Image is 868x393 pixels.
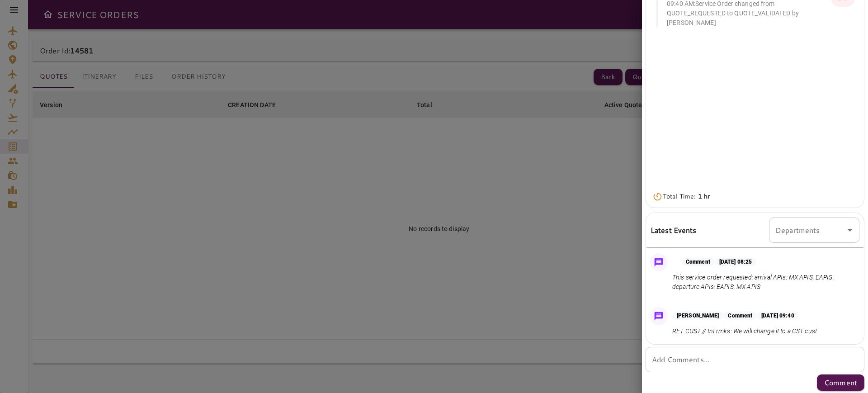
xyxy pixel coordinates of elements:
[698,192,710,201] b: 1 hr
[672,273,856,292] p: This service order requested: arrival APIs: MX APIS, EAPIS, departure APIs: EAPIS, MX APIS
[672,312,723,320] p: [PERSON_NAME]
[715,258,756,266] p: [DATE] 08:25
[723,312,757,320] p: Comment
[681,258,715,266] p: Comment
[651,224,697,236] h6: Latest Events
[757,312,798,320] p: [DATE] 09:40
[672,327,817,336] p: RET CUST // Int rmks: We will change it to a CST cust
[817,374,864,391] button: Comment
[652,310,665,322] img: Message Icon
[652,256,665,269] img: Message Icon
[663,192,710,201] p: Total Time:
[844,224,856,237] button: Open
[824,377,857,388] p: Comment
[652,192,663,201] img: Timer Icon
